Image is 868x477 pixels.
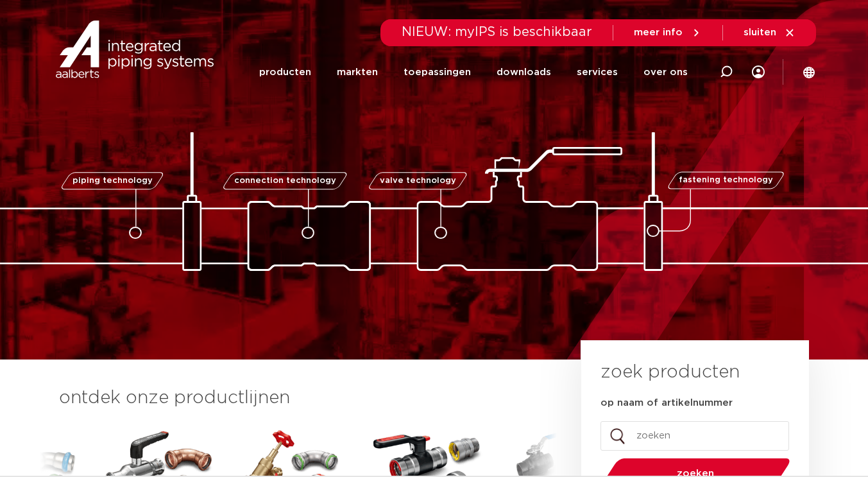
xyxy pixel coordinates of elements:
a: meer info [634,27,702,39]
span: NIEUW: myIPS is beschikbaar [402,26,592,39]
label: op naam of artikelnummer [600,397,733,410]
span: meer info [634,28,683,37]
h3: ontdek onze productlijnen [59,385,538,411]
a: downloads [497,46,551,98]
a: markten [337,46,378,98]
span: connection technology [234,177,336,185]
input: zoeken [600,421,789,451]
nav: Menu [259,46,688,98]
span: valve technology [380,177,456,185]
span: piping technology [72,177,153,185]
div: my IPS [752,46,765,98]
h3: zoek producten [600,360,740,385]
a: toepassingen [404,46,471,98]
span: sluiten [744,28,776,37]
a: producten [259,46,311,98]
a: over ons [643,46,688,98]
a: services [577,46,618,98]
a: sluiten [744,27,796,39]
span: fastening technology [679,177,773,185]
